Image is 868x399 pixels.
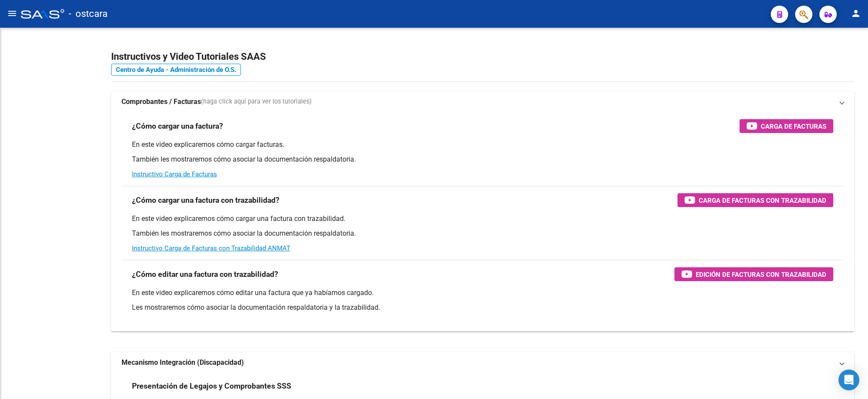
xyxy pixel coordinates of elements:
[132,229,833,238] p: También les mostraremos cómo asociar la documentación respaldatoria.
[122,358,244,367] strong: Mecanismo Integración (Discapacidad)
[111,352,854,373] mat-expansion-panel-header: Mecanismo Integración (Discapacidad)
[69,4,108,23] span: - ostcara
[111,91,854,112] mat-expansion-panel-header: Comprobantes / Facturas(haga click aquí para ver los tutoriales)
[696,269,826,280] span: Edición de Facturas con Trazabilidad
[111,112,854,331] div: Comprobantes / Facturas(haga click aquí para ver los tutoriales)
[111,64,241,76] a: Centro de Ayuda - Administración de O.S.
[132,288,833,298] p: En este video explicaremos cómo editar una factura que ya habíamos cargado.
[132,120,223,132] h3: ¿Cómo cargar una factura?
[677,193,833,207] button: Carga de Facturas con Trazabilidad
[838,370,859,390] div: Open Intercom Messenger
[132,194,279,206] h3: ¿Cómo cargar una factura con trazabilidad?
[740,119,833,133] button: Carga de Facturas
[201,97,312,107] span: (haga click aquí para ver los tutoriales)
[674,267,833,281] button: Edición de Facturas con Trazabilidad
[122,97,201,107] strong: Comprobantes / Facturas
[132,140,833,149] p: En este video explicaremos cómo cargar facturas.
[132,170,217,178] a: Instructivo Carga de Facturas
[851,8,861,19] mat-icon: person
[761,121,826,132] span: Carga de Facturas
[132,155,833,164] p: También les mostraremos cómo asociar la documentación respaldatoria.
[132,380,291,392] h3: Presentación de Legajos y Comprobantes SSS
[132,303,833,312] p: Les mostraremos cómo asociar la documentación respaldatoria y la trazabilidad.
[111,49,854,65] h2: Instructivos y Video Tutoriales SAAS
[132,214,833,224] p: En este video explicaremos cómo cargar una factura con trazabilidad.
[7,8,17,19] mat-icon: menu
[132,244,290,252] a: Instructivo Carga de Facturas con Trazabilidad ANMAT
[699,195,826,206] span: Carga de Facturas con Trazabilidad
[132,268,278,280] h3: ¿Cómo editar una factura con trazabilidad?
